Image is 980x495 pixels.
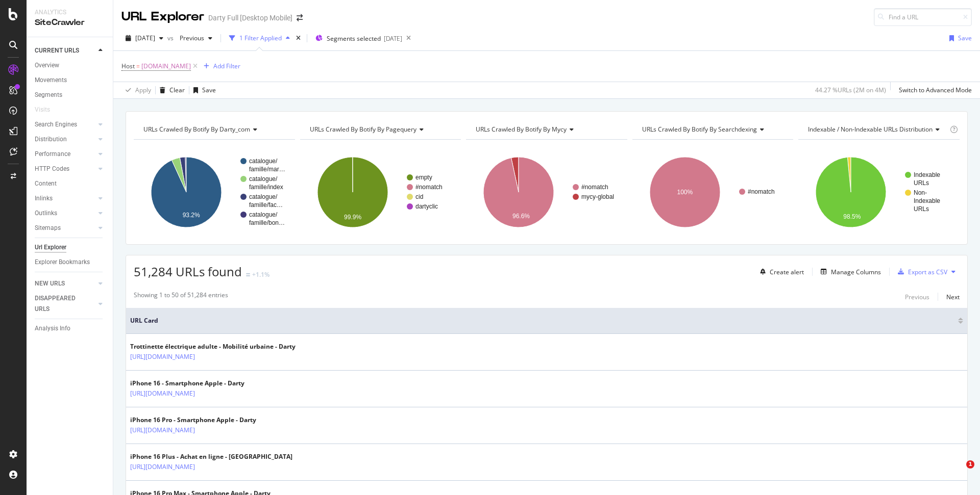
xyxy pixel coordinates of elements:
button: [DATE] [121,30,167,46]
button: Create alert [756,264,804,280]
div: Trottinette électrique adulte - Mobilité urbaine - Darty [130,342,296,351]
span: Host [121,62,135,70]
h4: URLs Crawled By Botify By pagequery [308,121,452,138]
button: Previous [905,291,929,303]
a: Movements [35,75,106,86]
a: Url Explorer [35,242,106,253]
button: Clear [156,82,185,98]
h4: Indexable / Non-Indexable URLs Distribution [806,121,948,138]
a: Overview [35,60,106,71]
text: catalogue/ [249,193,278,200]
div: arrow-right-arrow-left [297,14,303,21]
div: Save [958,34,972,42]
div: iPhone 16 Plus - Achat en ligne - [GEOGRAPHIC_DATA] [130,452,292,461]
text: 99.9% [344,214,361,221]
text: mycy-global [581,193,614,200]
div: HTTP Codes [35,164,69,174]
h4: URLs Crawled By Botify By searchdexing [640,121,785,138]
div: SiteCrawler [35,17,105,29]
div: Switch to Advanced Mode [899,86,972,94]
span: 1 [966,460,974,468]
a: Segments [35,90,106,100]
span: URLs Crawled By Botify By pagequery [310,125,416,134]
text: Indexable [914,171,940,178]
div: Explorer Bookmarks [35,257,90,268]
text: catalogue/ [249,175,278,183]
a: Distribution [35,134,95,145]
text: #nomatch [415,184,443,191]
div: Manage Columns [831,268,881,276]
text: catalogue/ [249,211,278,218]
div: DISAPPEARED URLS [35,293,86,315]
svg: A chart. [300,148,459,237]
span: URLs Crawled By Botify By mycy [476,125,567,134]
text: empty [415,174,432,181]
text: Indexable [914,197,940,204]
span: = [136,62,140,70]
a: Search Engines [35,119,95,130]
text: famille/mar… [249,166,285,173]
span: 51,284 URLs found [134,263,242,280]
svg: A chart. [632,148,792,237]
div: Showing 1 to 50 of 51,284 entries [134,291,228,303]
text: 93.2% [183,212,200,219]
div: Export as CSV [908,268,947,276]
button: 1 Filter Applied [225,30,294,46]
div: Url Explorer [35,242,66,253]
span: Previous [176,34,204,42]
a: Visits [35,105,60,115]
text: #nomatch [748,188,775,195]
button: Save [189,82,216,98]
div: iPhone 16 Pro - Smartphone Apple - Darty [130,415,256,425]
text: #nomatch [581,184,608,191]
span: Segments selected [327,34,381,43]
div: 44.27 % URLs ( 2M on 4M ) [815,86,886,94]
a: Outlinks [35,208,95,219]
h4: URLs Crawled By Botify By mycy [474,121,618,138]
img: Equal [246,273,250,276]
span: [DOMAIN_NAME] [141,59,191,73]
text: URLs [914,179,929,187]
a: DISAPPEARED URLS [35,293,95,315]
button: Save [945,30,972,46]
text: dartyclic [415,203,438,210]
div: Sitemaps [35,223,61,233]
div: CURRENT URLS [35,45,79,56]
button: Apply [121,82,151,98]
a: CURRENT URLS [35,45,95,56]
span: Indexable / Non-Indexable URLs distribution [808,125,933,134]
svg: A chart. [134,148,293,237]
button: Add Filter [200,60,240,72]
div: Analysis Info [35,323,70,334]
text: famille/fac… [249,201,283,209]
a: [URL][DOMAIN_NAME] [130,388,195,399]
a: [URL][DOMAIN_NAME] [130,425,195,435]
div: Darty Full [Desktop Mobile] [208,13,292,23]
button: Manage Columns [817,266,881,278]
span: URL Card [130,316,955,325]
input: Find a URL [874,8,972,26]
text: famille/index [249,184,283,191]
div: Content [35,178,57,189]
div: Outlinks [35,208,57,219]
span: vs [167,34,176,42]
div: Search Engines [35,119,77,130]
text: Non- [914,189,927,196]
div: Clear [169,86,185,94]
div: Save [202,86,216,94]
div: Inlinks [35,193,53,204]
div: Visits [35,105,50,115]
text: cid [415,193,423,200]
div: A chart. [798,148,958,237]
div: Apply [135,86,151,94]
div: Performance [35,149,70,160]
span: URLs Crawled By Botify By searchdexing [642,125,757,134]
button: Export as CSV [894,264,947,280]
div: URL Explorer [121,8,204,25]
svg: A chart. [466,148,625,237]
a: Content [35,178,106,189]
text: catalogue/ [249,158,278,165]
div: NEW URLS [35,278,65,289]
a: Sitemaps [35,223,95,233]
